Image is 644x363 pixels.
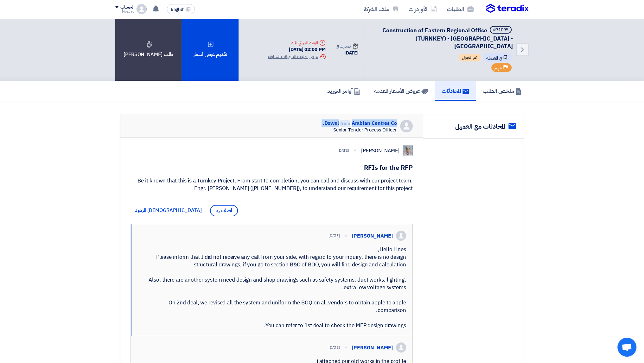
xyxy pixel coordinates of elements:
[372,26,513,50] h5: Construction of Eastern Regional Office (TURNKEY) - Nakheel Mall - Dammam
[320,81,367,101] a: أوامر التوريد
[382,26,513,50] span: Construction of Eastern Regional Office (TURNKEY) - [GEOGRAPHIC_DATA] - [GEOGRAPHIC_DATA]
[131,177,413,192] div: Be it known that this is a Turnkey Project, From start to completion, you can call and discuss wi...
[404,2,442,16] a: الأوردرات
[617,338,636,357] div: Open chat
[493,28,508,32] div: #71095
[327,87,360,94] h5: أوامر التوريد
[336,49,359,57] div: [DATE]
[361,147,399,155] div: [PERSON_NAME]
[396,231,406,241] img: profile_test.png
[137,4,147,14] img: profile_test.png
[268,46,325,53] div: [DATE] 02:00 PM
[352,344,393,351] div: [PERSON_NAME]
[374,87,428,94] h5: عروض الأسعار المقدمة
[138,246,406,329] div: Hello Lines, Please inform that I did not receive any call from your side, with regard to your in...
[455,122,505,131] h2: المحادثات مع العميل
[442,87,469,94] h5: المحادثات
[340,120,350,127] span: from
[459,54,481,61] span: تم القبول
[476,81,529,101] a: ملخص الطلب
[171,7,184,12] span: English
[442,2,479,16] a: الطلبات
[167,4,195,14] button: English
[268,53,325,60] div: عرض طلبات التاجيلات السابقه
[336,43,359,49] div: صدرت في
[328,345,340,350] div: [DATE]
[323,120,397,127] div: Dowel Arabian Centres Co.
[115,10,134,13] div: Moayad
[396,342,406,353] img: profile_test.png
[131,163,413,172] h1: RFIs for the RFP
[483,87,522,94] h5: ملخص الطلب
[210,205,238,216] span: أضف رد
[403,145,413,156] img: IMG_1753965247717.jpg
[483,53,512,62] span: في المفضلة
[182,18,239,81] div: تقديم عرض أسعار
[435,81,476,101] a: المحادثات
[494,65,502,71] span: مهم
[338,148,349,153] div: [DATE]
[323,127,397,133] div: Senior Tender Process Officer
[115,18,182,81] div: طلب [PERSON_NAME]
[359,2,404,16] a: ملف الشركة
[120,5,134,10] div: الحساب
[135,207,202,214] span: [DEMOGRAPHIC_DATA] الردود
[367,81,435,101] a: عروض الأسعار المقدمة
[352,232,393,239] div: [PERSON_NAME]
[486,4,529,13] img: Teradix logo
[328,233,340,239] div: [DATE]
[268,39,325,46] div: الموعد النهائي للرد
